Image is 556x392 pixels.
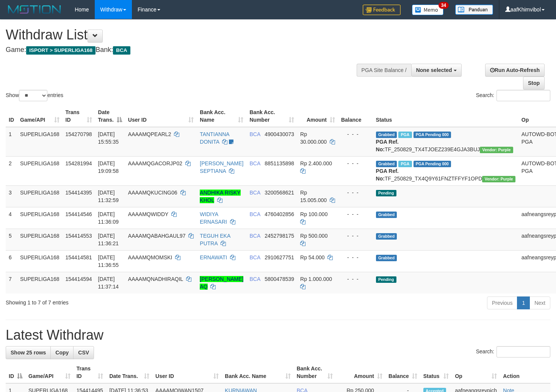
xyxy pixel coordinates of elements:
[128,211,168,217] span: AAAAMQWIDDY
[66,160,92,166] span: 154281994
[265,254,294,260] span: Copy 2910627751 to clipboard
[398,161,412,167] span: Marked by aafnonsreyleab
[476,90,550,101] label: Search:
[265,190,294,196] span: Copy 3200568621 to clipboard
[413,132,451,138] span: PGA Pending
[300,276,332,282] span: Rp 1.000.000
[455,5,493,15] img: panduan.png
[338,105,373,127] th: Balance
[63,105,95,127] th: Trans ID: activate to sort column ascending
[294,362,336,383] th: Bank Acc. Number: activate to sort column ascending
[200,254,227,260] a: ERNAWATI
[376,161,397,167] span: Grabbed
[300,233,327,239] span: Rp 500.000
[11,350,46,356] span: Show 25 rows
[17,156,63,185] td: SUPERLIGA168
[6,127,17,157] td: 1
[376,139,399,152] b: PGA Ref. No:
[6,46,363,54] h4: Game: Bank:
[197,105,246,127] th: Bank Acc. Name: activate to sort column ascending
[6,185,17,207] td: 3
[98,254,119,268] span: [DATE] 11:36:55
[529,296,550,309] a: Next
[17,250,63,272] td: SUPERLIGA168
[249,276,260,282] span: BCA
[439,2,449,9] span: 34
[496,90,550,101] input: Search:
[249,190,260,196] span: BCA
[128,131,171,137] span: AAAAMQPEARL2
[412,5,444,15] img: Button%20Memo.svg
[17,272,63,293] td: SUPERLIGA168
[6,4,63,15] img: MOTION_logo.png
[66,233,92,239] span: 154414553
[300,160,332,166] span: Rp 2.400.000
[416,67,452,73] span: None selected
[265,160,294,166] span: Copy 8851135898 to clipboard
[482,176,515,182] span: Vendor URL: https://trx4.1velocity.biz
[480,147,513,153] span: Vendor URL: https://trx4.1velocity.biz
[300,211,327,217] span: Rp 100.000
[66,254,92,260] span: 154414581
[341,160,370,167] div: - - -
[300,190,327,203] span: Rp 15.005.000
[6,156,17,185] td: 2
[249,254,260,260] span: BCA
[98,131,119,145] span: [DATE] 15:55:35
[373,156,518,185] td: TF_250829_TX4Q9Y61FNZTFFYF1OPD
[376,255,397,261] span: Grabbed
[376,212,397,218] span: Grabbed
[6,346,51,359] a: Show 25 rows
[373,127,518,157] td: TF_250829_TX4TJOEZ239E4GJA3BUJ
[300,131,327,145] span: Rp 30.000.000
[98,160,119,174] span: [DATE] 19:09:58
[98,233,119,246] span: [DATE] 11:36:21
[50,346,74,359] a: Copy
[128,190,177,196] span: AAAAMQKUCING06
[200,276,243,290] a: [PERSON_NAME] AQ
[452,362,500,383] th: Op: activate to sort column ascending
[376,190,396,196] span: Pending
[17,185,63,207] td: SUPERLIGA168
[6,105,17,127] th: ID
[376,233,397,240] span: Grabbed
[385,362,420,383] th: Balance: activate to sort column ascending
[265,233,294,239] span: Copy 2452798175 to clipboard
[17,105,63,127] th: Game/API: activate to sort column ascending
[265,276,294,282] span: Copy 5800478539 to clipboard
[66,131,92,137] span: 154270798
[6,90,63,101] label: Show entries
[341,275,370,283] div: - - -
[297,105,338,127] th: Amount: activate to sort column ascending
[249,160,260,166] span: BCA
[125,105,197,127] th: User ID: activate to sort column ascending
[476,346,550,358] label: Search:
[98,276,119,290] span: [DATE] 11:37:14
[420,362,452,383] th: Status: activate to sort column ascending
[95,105,125,127] th: Date Trans.: activate to sort column descending
[113,46,130,55] span: BCA
[300,254,325,260] span: Rp 54.000
[376,132,397,138] span: Grabbed
[6,27,363,42] h1: Withdraw List
[128,233,186,239] span: AAAAMQABAHGAUL97
[66,211,92,217] span: 154414546
[222,362,293,383] th: Bank Acc. Name: activate to sort column ascending
[128,160,182,166] span: AAAAMQGACORJP02
[106,362,152,383] th: Date Trans.: activate to sort column ascending
[6,229,17,250] td: 5
[487,296,517,309] a: Previous
[496,346,550,358] input: Search:
[500,362,550,383] th: Action
[341,232,370,240] div: - - -
[200,160,243,174] a: [PERSON_NAME] SEPTIANA
[373,105,518,127] th: Status
[341,130,370,138] div: - - -
[66,276,92,282] span: 154414594
[6,328,550,343] h1: Latest Withdraw
[128,276,183,282] span: AAAAMQNADHIRAQIL
[98,211,119,225] span: [DATE] 11:36:09
[265,211,294,217] span: Copy 4760402856 to clipboard
[6,250,17,272] td: 6
[25,362,74,383] th: Game/API: activate to sort column ascending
